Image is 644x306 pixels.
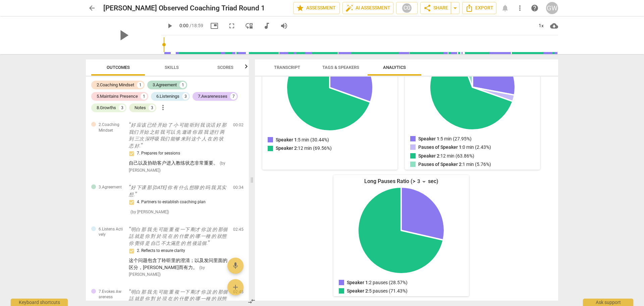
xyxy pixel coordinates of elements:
span: 7.Evokes Awareness [99,289,123,300]
span: Share [423,4,448,12]
div: CG [402,3,412,13]
span: play_arrow [115,27,132,44]
span: 00:02 [233,122,244,128]
span: Speaker 1 [347,280,368,285]
span: star [296,4,304,12]
button: Add voice note [227,258,244,274]
div: 7 [230,93,237,100]
div: 5.Maintains Presence [97,93,138,100]
span: audiotrack [263,22,271,30]
button: Picture in picture [208,20,220,32]
div: 8.Growths [97,104,116,111]
div: 6.Listenings [156,93,179,100]
div: 3 [182,93,189,100]
div: 3 [119,104,125,111]
div: Long Pauses Ratio (> sec) [333,176,469,187]
span: mic [231,262,239,270]
p: : 2 pauses (28.57%) [347,279,408,286]
span: Export [465,4,493,12]
p: : 5 min (30.44%) [276,136,329,143]
span: compare_arrows [248,297,256,305]
div: Notes [135,104,146,111]
span: arrow_drop_down [451,4,459,12]
span: more_vert [159,103,167,112]
button: Assessment [293,2,340,14]
span: volume_up [280,22,288,30]
span: Transcript [274,65,300,70]
p: : 5 min (27.95%) [418,135,472,142]
span: Speaker 2 [347,288,368,294]
span: picture_in_picture [210,22,218,30]
span: ( by [PERSON_NAME] ) [130,210,169,214]
button: Export [462,2,496,14]
button: Add outcome [227,279,244,295]
p: : 1 min (5.76%) [418,161,491,168]
span: add [231,283,239,291]
span: 0:00 [179,23,189,28]
button: Fullscreen [226,20,238,32]
div: 3 [149,104,155,111]
span: help [531,4,539,12]
span: Pauses of Speaker 1 [418,144,462,150]
span: AI Assessment [345,4,390,12]
button: Switch to audio player [261,20,273,32]
div: 1x [535,20,547,31]
p: : 12 min (69.56%) [276,145,332,152]
button: View player as separate pane [243,20,255,32]
div: Ask support [583,299,633,306]
button: GW [546,2,558,14]
div: 1 [141,93,147,100]
span: 02:45 [233,227,244,232]
p: : 0 min (2.43%) [418,144,491,151]
div: 1 [137,82,144,88]
button: CG [396,2,418,14]
span: Outcomes [107,65,130,70]
span: Analytics [383,65,406,70]
span: cloud_download [550,22,558,30]
span: Pauses of Speaker 2 [418,162,462,167]
span: ( by [PERSON_NAME] ) [129,161,225,173]
span: 2.Coaching Mindset [99,122,123,133]
span: arrow_back [88,4,96,12]
button: AI Assessment [342,2,393,14]
div: 2.Coaching Mindset [97,82,134,88]
h2: [PERSON_NAME] Observed Coaching Triad Round 1 [103,4,265,12]
button: Play [164,20,176,32]
span: auto_fix_high [345,4,354,12]
span: Speaker 2 [418,153,439,159]
span: fullscreen [228,22,236,30]
p: 好 下课 那 [DATE] 你 有 什么 想聊 的 吗 我 其实 想. [129,184,228,198]
span: Speaker 1 [276,137,297,142]
span: 这个问题包含了聆听里的澄清；以及发问里面的区分，[PERSON_NAME]而有力。 [129,258,227,270]
span: Tags & Speakers [322,65,359,70]
p: 好 应该 已经 开始 了 小 可能 听到 我 说话 好 那 我们 开始 之前 我 可以 先 邀请 你 跟 我 进行 两到 三次 深呼吸 我们 能够 来到 这个 人 在 的 状态 好. [129,122,228,149]
p: : 12 min (63.86%) [418,152,474,160]
span: / 18:59 [190,23,203,28]
p: 明白 那 我 先 可能 重 複 一下 剛才 你 說 的 那個 話 就是 你 對 於 現 在 的 什麼 的 哪 一種 的 狀態 你 覺得 是 自己 不太滿意 的 然 後這個. [129,226,228,247]
span: play_arrow [166,22,174,30]
span: more_vert [516,4,524,12]
button: Volume [278,20,290,32]
button: Share [420,2,451,14]
span: Speaker 2 [276,145,297,151]
div: Keyboard shortcuts [11,299,68,306]
div: 3 [415,176,428,187]
span: Assessment [296,4,337,12]
div: 3.Agreement [153,82,177,88]
span: 6.Listens Actively [99,226,123,237]
span: Speaker 1 [418,136,439,141]
p: : 5 pauses (71.43%) [347,288,408,295]
span: move_down [245,22,253,30]
button: Sharing summary [451,2,460,14]
span: share [423,4,431,12]
span: 自己以及协助客户进入教练状态非常重要。 [129,160,218,166]
span: Scores [217,65,233,70]
div: 7.Awarenesses [198,93,227,100]
span: 00:34 [233,185,244,190]
span: 3.Agreement [99,184,122,190]
a: Help [529,2,541,14]
div: 1 [179,82,186,88]
span: Skills [165,65,179,70]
